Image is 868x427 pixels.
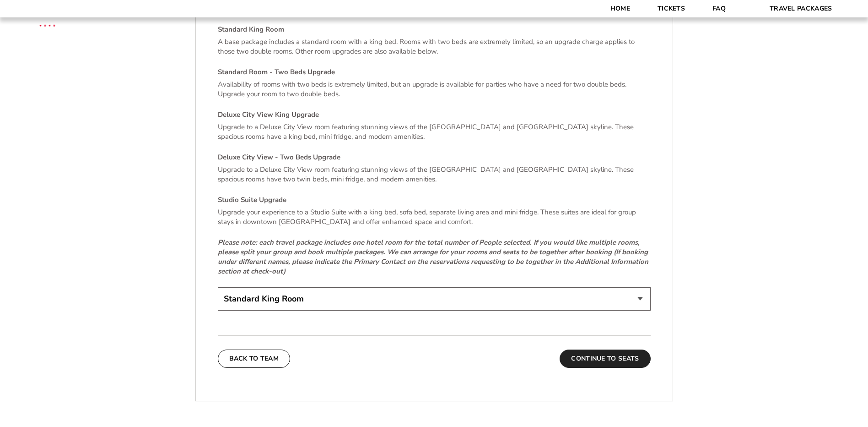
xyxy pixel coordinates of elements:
[218,350,291,368] button: Back To Team
[218,238,648,276] em: Please note: each travel package includes one hotel room for the total number of People selected....
[218,37,651,56] p: A base package includes a standard room with a king bed. Rooms with two beds are extremely limite...
[218,67,651,77] h4: Standard Room - Two Beds Upgrade
[218,208,651,227] p: Upgrade your experience to a Studio Suite with a king bed, sofa bed, separate living area and min...
[218,195,651,205] h4: Studio Suite Upgrade
[27,5,67,44] img: CBS Sports Thanksgiving Classic
[218,165,651,184] p: Upgrade to a Deluxe City View room featuring stunning views of the [GEOGRAPHIC_DATA] and [GEOGRAP...
[218,80,651,99] p: Availability of rooms with two beds is extremely limited, but an upgrade is available for parties...
[560,350,650,368] button: Continue To Seats
[218,25,651,34] h4: Standard King Room
[218,110,651,120] h4: Deluxe City View King Upgrade
[218,153,651,162] h4: Deluxe City View - Two Beds Upgrade
[218,122,651,142] p: Upgrade to a Deluxe City View room featuring stunning views of the [GEOGRAPHIC_DATA] and [GEOGRAP...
